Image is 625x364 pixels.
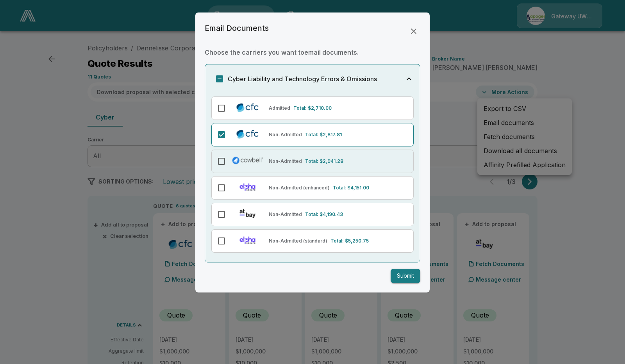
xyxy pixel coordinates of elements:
p: Non-Admitted (standard) [269,237,327,244]
img: Cowbell (Non-Admitted) [230,155,266,166]
button: Cyber Liability and Technology Errors & Omissions [205,64,420,93]
p: Total: $5,250.75 [330,237,369,244]
p: Non-Admitted [269,211,302,218]
p: Total: $2,817.81 [305,131,342,138]
p: Admitted [269,105,290,112]
h6: Email Documents [205,22,269,34]
div: Cowbell (Non-Admitted)Non-AdmittedTotal: $2,941.28 [211,150,414,173]
p: Total: $4,190.43 [305,211,343,218]
img: At-Bay (Non-Admitted) [230,208,266,219]
div: Elpha (Non-Admitted) EnhancedNon-Admitted (enhanced)Total: $4,151.00 [211,176,414,200]
p: Non-Admitted (enhanced) [269,184,330,191]
img: CFC Cyber (Non-Admitted) [230,128,266,139]
div: CFC (Admitted)AdmittedTotal: $2,710.00 [211,96,414,120]
div: Elpha (Non-Admitted) StandardNon-Admitted (standard)Total: $5,250.75 [211,229,414,253]
button: Submit [391,269,420,283]
p: Total: $4,151.00 [333,184,369,191]
p: Non-Admitted [269,158,302,165]
div: CFC Cyber (Non-Admitted)Non-AdmittedTotal: $2,817.81 [211,123,414,146]
p: Total: $2,710.00 [293,105,332,112]
img: Elpha (Non-Admitted) Standard [230,235,266,246]
img: CFC (Admitted) [230,102,266,113]
img: Elpha (Non-Admitted) Enhanced [230,182,266,193]
p: Non-Admitted [269,131,302,138]
h6: Choose the carriers you want to email documents . [205,47,420,58]
div: At-Bay (Non-Admitted)Non-AdmittedTotal: $4,190.43 [211,203,414,226]
h6: Cyber Liability and Technology Errors & Omissions [228,73,377,84]
p: Total: $2,941.28 [305,158,343,165]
